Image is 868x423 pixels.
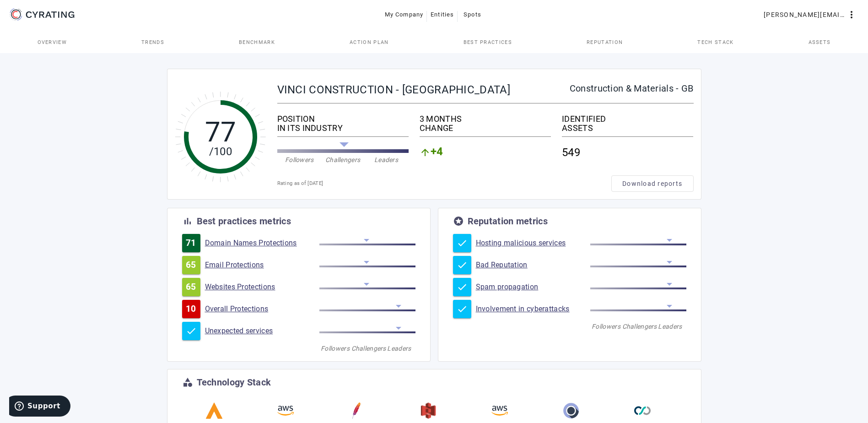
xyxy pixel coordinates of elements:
[365,155,408,164] div: Leaders
[9,396,70,418] iframe: Opens a widget where you can find more information
[453,216,464,227] mat-icon: stars
[654,322,686,331] div: Leaders
[760,6,861,23] button: [PERSON_NAME][EMAIL_ADDRESS][PERSON_NAME][DOMAIN_NAME]
[476,260,590,270] a: Bad Reputation
[457,238,468,249] mat-icon: check
[186,304,196,314] span: 10
[205,282,319,292] a: Websites Protections
[209,145,232,158] tspan: /100
[205,239,319,248] a: Domain Names Protections
[457,304,468,315] mat-icon: check
[383,344,415,353] div: Leaders
[458,6,487,23] button: Spots
[205,304,319,314] a: Overall Protections
[476,282,590,292] a: Spam propagation
[197,217,291,226] div: Best practices metrics
[385,7,424,22] span: My Company
[26,11,75,18] g: CYRATING
[182,216,193,227] mat-icon: bar_chart
[277,84,570,96] div: VINCI CONSTRUCTION - [GEOGRAPHIC_DATA]
[697,40,733,45] span: Tech Stack
[431,147,443,158] span: +4
[350,40,389,45] span: Action Plan
[186,282,196,292] span: 65
[809,40,831,45] span: Assets
[351,344,383,353] div: Challengers
[319,344,351,353] div: Followers
[381,6,427,23] button: My Company
[277,114,409,124] div: POSITION
[205,326,319,336] a: Unexpected services
[476,239,590,248] a: Hosting malicious services
[186,325,197,336] mat-icon: check
[622,179,682,188] span: Download reports
[468,217,548,226] div: Reputation metrics
[590,322,622,331] div: Followers
[205,116,236,148] tspan: 77
[277,179,611,188] div: Rating as of [DATE]
[427,6,458,23] button: Entities
[420,124,551,133] div: CHANGE
[622,322,654,331] div: Challengers
[476,304,590,314] a: Involvement in cyberattacks
[182,377,193,388] mat-icon: category
[587,40,623,45] span: Reputation
[278,155,321,164] div: Followers
[562,124,693,133] div: ASSETS
[570,84,694,93] div: Construction & Materials - GB
[239,40,275,45] span: Benchmark
[186,260,196,270] span: 65
[141,40,164,45] span: Trends
[186,239,196,248] span: 71
[431,7,454,22] span: Entities
[457,282,468,293] mat-icon: check
[205,260,319,270] a: Email Protections
[611,175,694,192] button: Download reports
[420,114,551,124] div: 3 MONTHS
[38,40,67,45] span: Overview
[764,7,846,22] span: [PERSON_NAME][EMAIL_ADDRESS][PERSON_NAME][DOMAIN_NAME]
[464,7,481,22] span: Spots
[197,378,271,387] div: Technology Stack
[562,141,693,164] div: 549
[562,114,693,124] div: IDENTIFIED
[457,260,468,271] mat-icon: check
[846,9,857,20] mat-icon: more_vert
[464,40,512,45] span: Best practices
[420,147,431,158] mat-icon: arrow_upward
[321,155,365,164] div: Challengers
[277,124,409,133] div: IN ITS INDUSTRY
